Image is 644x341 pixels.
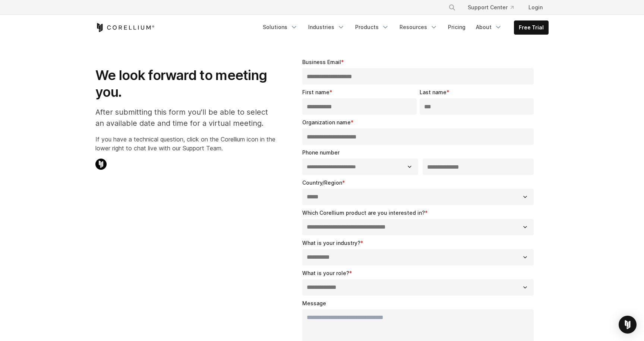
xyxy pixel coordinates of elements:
[95,67,275,101] h1: We look forward to meeting you.
[619,316,637,334] div: Open Intercom Messenger
[302,240,360,246] span: What is your industry?
[395,20,442,34] a: Resources
[445,1,459,14] button: Search
[302,89,329,95] span: First name
[95,106,275,129] p: After submitting this form you'll be able to select an available date and time for a virtual meet...
[95,135,275,153] p: If you have a technical question, click on the Corellium icon in the lower right to chat live wit...
[302,270,349,276] span: What is your role?
[304,20,349,34] a: Industries
[302,210,425,216] span: Which Corellium product are you interested in?
[258,20,302,34] a: Solutions
[302,119,351,125] span: Organization name
[302,149,340,156] span: Phone number
[439,1,549,14] div: Navigation Menu
[95,23,155,32] a: Corellium Home
[258,20,549,35] div: Navigation Menu
[514,21,548,34] a: Free Trial
[302,179,342,186] span: Country/Region
[420,89,446,95] span: Last name
[523,1,549,14] a: Login
[471,20,506,34] a: About
[351,20,394,34] a: Products
[462,1,520,14] a: Support Center
[95,159,107,170] img: Corellium Chat Icon
[302,59,341,65] span: Business Email
[302,300,326,306] span: Message
[443,20,470,34] a: Pricing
